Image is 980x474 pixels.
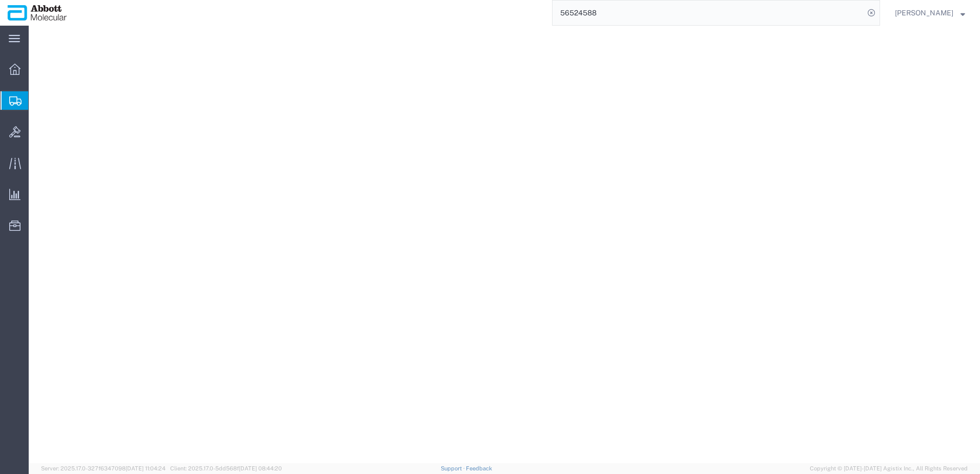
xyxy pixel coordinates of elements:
[239,465,282,471] span: [DATE] 08:44:20
[441,465,466,471] a: Support
[553,1,864,25] input: Search for shipment number, reference number
[126,465,166,471] span: [DATE] 11:04:24
[895,7,953,18] span: Raza Khan
[41,465,166,471] span: Server: 2025.17.0-327f6347098
[170,465,282,471] span: Client: 2025.17.0-5dd568f
[29,26,980,463] iframe: FS Legacy Container
[894,7,966,19] button: [PERSON_NAME]
[466,465,492,471] a: Feedback
[7,5,67,21] img: logo
[810,464,968,473] span: Copyright © [DATE]-[DATE] Agistix Inc., All Rights Reserved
